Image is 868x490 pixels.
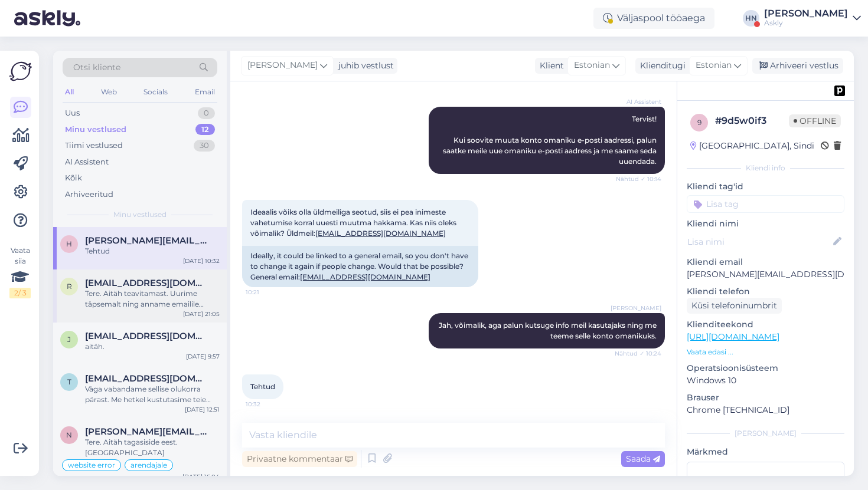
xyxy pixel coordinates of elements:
p: Kliendi email [687,256,844,268]
img: Askly Logo [9,60,32,83]
div: Askly [764,18,848,28]
span: 10:32 [246,400,290,409]
div: Minu vestlused [65,124,126,136]
div: 12 [195,124,215,136]
div: Tere. Aitäh tagasiside eest. [GEOGRAPHIC_DATA] [85,437,220,458]
span: Offline [789,114,841,127]
span: t [67,377,71,386]
div: Väga vabandame sellise olukorra pärast. Me hetkel kustutasime teie kutse ära, mis millegi pärast ... [85,384,220,405]
span: website error [68,462,115,469]
span: Minu vestlused [113,209,167,220]
div: 2 / 3 [9,288,31,298]
div: [DATE] 16:04 [182,472,220,481]
div: Uus [65,107,80,119]
span: reene@tupsunupsu.ee [85,278,208,288]
div: aitäh. [85,341,220,352]
div: [DATE] 21:05 [183,310,220,318]
div: All [63,84,76,100]
span: AI Assistent [617,97,661,106]
div: Ideally, it could be linked to a general email, so you don't have to change it again if people ch... [242,246,478,287]
div: [PERSON_NAME] [687,428,844,439]
div: Kõik [65,172,82,184]
span: Tervist! Kui soovite muuta konto omaniku e-posti aadressi, palun saatke meile uue omaniku e-posti... [443,114,658,166]
span: Ideaalis võiks olla üldmeiliga seotud, siis ei pea inimeste vahetumise korral uuesti muutma hakka... [250,208,458,238]
p: Brauser [687,392,844,404]
div: [DATE] 10:32 [183,256,220,265]
p: Chrome [TECHNICAL_ID] [687,404,844,416]
span: harri@atto.ee [85,235,208,246]
div: Kliendi info [687,163,844,173]
span: [PERSON_NAME] [247,59,318,72]
div: Socials [141,84,170,100]
div: [PERSON_NAME] [764,9,848,18]
div: [DATE] 12:51 [185,405,220,414]
span: nelly.vahtramaa@bustruckparts.com [85,426,208,437]
p: Kliendi telefon [687,285,844,298]
span: arendajale [130,462,167,469]
div: Klient [535,60,564,72]
span: Saada [626,453,660,464]
div: Väljaspool tööaega [593,8,714,29]
div: [GEOGRAPHIC_DATA], Sindi [690,140,814,152]
a: [URL][DOMAIN_NAME] [687,331,779,342]
div: AI Assistent [65,156,109,168]
a: [EMAIL_ADDRESS][DOMAIN_NAME] [315,229,446,238]
div: Tehtud [85,246,220,256]
p: Klienditeekond [687,318,844,331]
span: Jah, võimalik, aga palun kutsuge info meil kasutajaks ning me teeme selle konto omanikuks. [439,321,658,340]
div: Tiimi vestlused [65,140,123,152]
span: h [66,239,72,248]
span: 10:21 [246,288,290,297]
p: Kliendi nimi [687,218,844,230]
span: Tehtud [250,382,275,391]
p: [PERSON_NAME][EMAIL_ADDRESS][DOMAIN_NAME] [687,268,844,281]
p: Vaata edasi ... [687,347,844,357]
p: Operatsioonisüsteem [687,362,844,374]
a: [EMAIL_ADDRESS][DOMAIN_NAME] [300,272,430,281]
p: Windows 10 [687,374,844,387]
div: [DATE] 9:57 [186,352,220,361]
span: j [67,335,71,344]
div: Arhiveeritud [65,189,113,200]
div: Vaata siia [9,245,31,298]
div: Email [192,84,217,100]
div: Arhiveeri vestlus [752,58,843,74]
span: tanel@borealis.ee [85,373,208,384]
div: Privaatne kommentaar [242,451,357,467]
input: Lisa tag [687,195,844,213]
span: 9 [697,118,701,127]
div: 30 [194,140,215,152]
div: Web [99,84,119,100]
div: Klienditugi [635,60,686,72]
span: Estonian [574,59,610,72]
p: Kliendi tag'id [687,180,844,193]
a: [PERSON_NAME]Askly [764,9,861,28]
div: # 9d5w0if3 [715,114,789,128]
div: Tere. Aitäh teavitamast. Uurime täpsemalt ning anname emailile teada kui oleme täpsemalt olukorra... [85,288,220,310]
div: juhib vestlust [334,60,394,72]
div: Küsi telefoninumbrit [687,298,782,314]
p: Märkmed [687,446,844,458]
input: Lisa nimi [687,235,831,248]
span: Nähtud ✓ 10:24 [615,349,661,358]
span: Estonian [696,59,732,72]
span: Nähtud ✓ 10:14 [616,175,661,183]
img: pd [834,85,845,96]
div: 0 [198,107,215,119]
span: n [66,430,72,439]
div: HN [743,10,759,27]
span: [PERSON_NAME] [611,304,661,313]
span: Otsi kliente [73,61,120,74]
span: jaanika.kaasik@luutar.ee [85,331,208,341]
span: r [67,282,72,291]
